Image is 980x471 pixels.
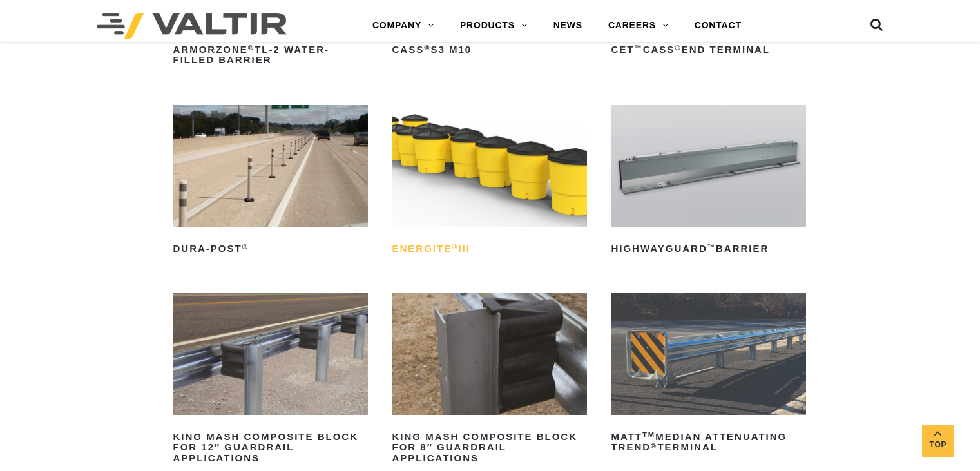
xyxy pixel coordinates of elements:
h2: ArmorZone TL-2 Water-Filled Barrier [173,39,369,70]
sup: ® [651,442,657,450]
a: Dura-Post® [173,105,369,259]
sup: ™ [634,44,642,52]
h2: MATT Median Attenuating TREND Terminal [611,427,806,457]
h2: King MASH Composite Block for 12″ Guardrail Applications [173,427,369,468]
h2: HighwayGuard Barrier [611,238,806,259]
h2: Dura-Post [173,238,369,259]
h2: ENERGITE III [392,238,587,259]
a: CONTACT [682,13,754,39]
a: King MASH Composite Block for 8″ Guardrail Applications [392,293,587,468]
h2: King MASH Composite Block for 8″ Guardrail Applications [392,427,587,468]
a: King MASH Composite Block for 12″ Guardrail Applications [173,293,369,468]
sup: ™ [707,243,716,251]
h2: CET CASS End Terminal [611,39,806,60]
a: NEWS [541,13,595,39]
sup: ® [248,44,255,52]
a: CAREERS [595,13,682,39]
h2: CASS S3 M10 [392,39,587,60]
sup: TM [642,431,655,439]
a: MATTTMMedian Attenuating TREND®Terminal [611,293,806,457]
sup: ® [452,243,458,251]
a: HighwayGuard™Barrier [611,105,806,259]
a: PRODUCTS [447,13,541,39]
sup: ® [675,44,681,52]
img: Valtir [97,13,287,39]
a: Top [922,425,954,457]
a: ENERGITE®III [392,105,587,259]
span: Top [922,437,954,452]
a: COMPANY [360,13,447,39]
sup: ® [424,44,430,52]
sup: ® [242,243,249,251]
